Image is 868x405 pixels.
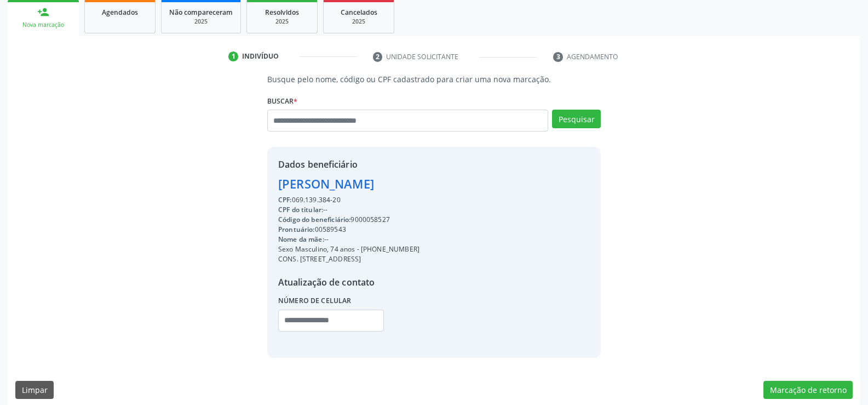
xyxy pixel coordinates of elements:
span: Agendados [102,8,138,17]
label: Número de celular [278,293,352,310]
div: Indivíduo [242,52,279,61]
div: 00589543 [278,225,419,235]
div: 2025 [331,18,386,26]
div: Atualização de contato [278,276,419,289]
p: Busque pelo nome, código ou CPF cadastrado para criar uma nova marcação. [267,73,601,85]
span: Resolvidos [265,8,299,17]
span: Código do beneficiário: [278,215,350,224]
span: Nome da mãe: [278,235,324,244]
span: CPF: [278,195,292,204]
div: Nova marcação [15,21,71,29]
div: Dados beneficiário [278,158,419,171]
button: Pesquisar [552,110,601,128]
label: Buscar [267,93,297,110]
button: Marcação de retorno [763,381,853,400]
button: Limpar [15,381,54,400]
div: 1 [228,52,238,61]
div: Sexo Masculino, 74 anos - [PHONE_NUMBER] [278,244,419,254]
div: person_add [37,6,49,18]
span: CPF do titular: [278,205,323,214]
div: -- [278,235,419,244]
div: CONS. [STREET_ADDRESS] [278,254,419,264]
div: 069.139.384-20 [278,195,419,205]
div: 2025 [169,18,233,26]
div: 9000058527 [278,215,419,225]
span: Cancelados [341,8,377,17]
div: 2025 [255,18,309,26]
span: Não compareceram [169,8,233,17]
span: Prontuário: [278,225,315,234]
div: [PERSON_NAME] [278,175,419,193]
div: -- [278,205,419,215]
